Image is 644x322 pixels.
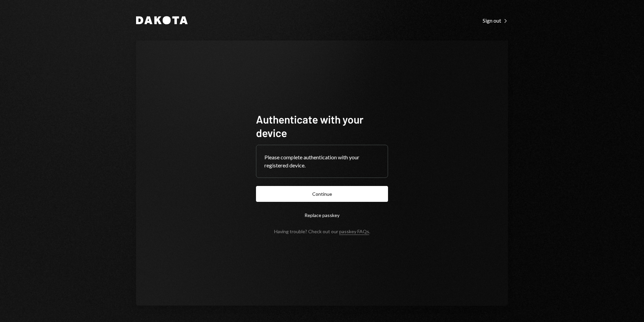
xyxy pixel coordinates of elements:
[483,17,508,24] a: Sign out
[264,153,380,169] div: Please complete authentication with your registered device.
[256,186,388,202] button: Continue
[256,112,388,139] h1: Authenticate with your device
[483,17,508,24] div: Sign out
[339,229,369,235] a: passkey FAQs
[274,229,370,234] div: Having trouble? Check out our .
[256,207,388,223] button: Replace passkey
